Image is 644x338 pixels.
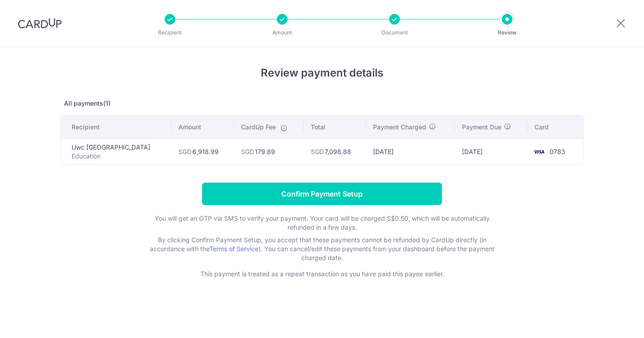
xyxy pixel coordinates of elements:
[143,214,501,232] p: You will get an OTP via SMS to verify your payment. Your card will be charged S$0.50, which will ...
[304,116,366,139] th: Total
[304,139,366,164] td: 7,098.88
[527,116,583,139] th: Card
[61,139,171,164] td: Uwc [GEOGRAPHIC_DATA]
[241,148,254,155] span: SGD
[171,116,234,139] th: Amount
[137,28,203,37] p: Recipient
[474,28,540,37] p: Review
[72,152,164,161] p: Education
[143,235,501,262] p: By clicking Confirm Payment Setup, you accept that these payments cannot be refunded by CardUp di...
[60,99,584,108] p: All payments(1)
[249,28,315,37] p: Amount
[18,18,62,29] img: CardUp
[234,139,304,164] td: 179.89
[171,139,234,164] td: 6,918.99
[462,123,501,132] span: Payment Due
[202,183,442,205] input: Confirm Payment Setup
[550,148,565,155] span: 0783
[178,148,191,155] span: SGD
[366,139,454,164] td: [DATE]
[143,270,501,278] p: This payment is treated as a repeat transaction as you have paid this payee earlier.
[530,146,548,157] img: <span class="translation_missing" title="translation missing: en.account_steps.new_confirm_form.b...
[61,116,171,139] th: Recipient
[586,311,635,334] iframe: Opens a widget where you can find more information
[455,139,528,164] td: [DATE]
[373,123,426,132] span: Payment Charged
[361,28,428,37] p: Document
[311,148,324,155] span: SGD
[241,123,276,132] span: CardUp Fee
[60,65,584,81] h4: Review payment details
[209,245,258,252] a: Terms of Service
